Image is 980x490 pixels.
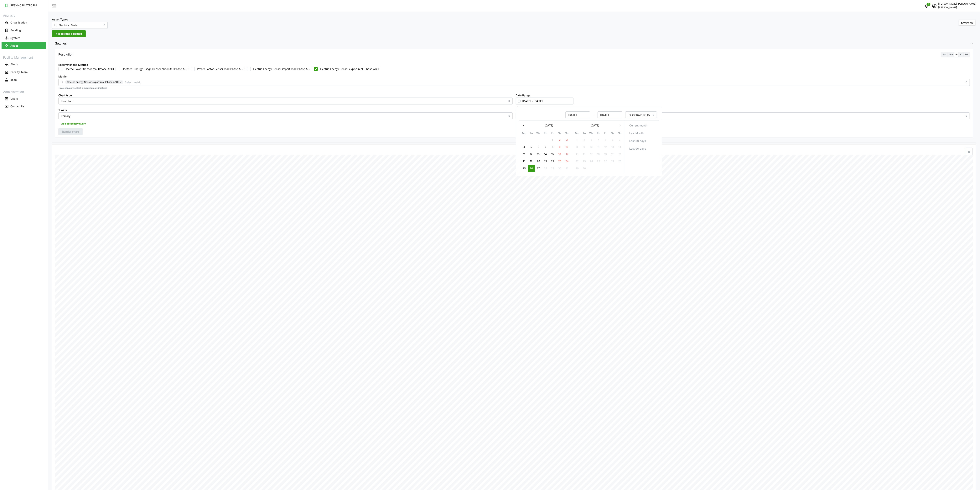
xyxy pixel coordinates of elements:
[528,144,535,151] button: 5 August 2025
[535,165,542,172] button: 27 August 2025
[955,53,957,56] span: 1h
[521,165,527,172] button: 25 August 2025
[542,144,549,151] button: 7 August 2025
[948,53,953,56] span: 15m
[563,136,570,143] button: 3 August 2025
[581,158,588,165] button: 23 September 2025
[931,2,938,10] button: schedule
[549,151,556,158] button: 15 August 2025
[2,19,46,26] button: Organisation
[595,144,602,151] button: 11 September 2025
[549,136,556,143] button: 1 August 2025
[10,44,18,48] p: Asset
[2,12,46,18] p: Analysis
[2,42,46,49] button: Asset
[2,2,46,9] a: RESYNC PLATFORM
[573,165,580,172] button: 29 September 2025
[10,62,18,66] p: Alerts
[521,131,528,136] th: Mo
[528,165,535,172] button: 26 August 2025
[52,48,976,142] div: Settings
[573,158,580,165] button: 22 September 2025
[542,158,549,165] button: 21 August 2025
[2,89,46,94] p: Administration
[556,144,563,151] button: 9 August 2025
[588,151,595,158] button: 17 September 2025
[2,77,46,83] button: Jobs
[960,53,962,56] span: 1D
[556,165,563,172] button: 30 August 2025
[943,53,946,56] span: 5m
[595,131,602,136] th: Th
[573,122,616,129] button: [DATE]
[573,136,580,143] button: 1 September 2025
[119,67,189,71] label: Electrical Energy Usage Sensor absolute (Phase ABC)
[10,104,25,108] p: Contact Us
[602,151,609,158] button: 19 September 2025
[2,76,46,84] a: Jobs
[58,121,89,127] button: Add secondary query
[581,144,588,151] button: 9 September 2025
[2,95,46,103] a: Users
[581,165,588,172] button: 30 September 2025
[556,131,563,136] th: Sa
[588,144,595,151] button: 10 September 2025
[602,131,609,136] th: Fr
[52,30,86,37] button: 4 locations selected
[516,98,573,104] input: Select date range
[629,122,647,129] span: Current month
[609,136,616,143] button: 6 September 2025
[10,28,21,32] p: Building
[625,122,657,129] button: Current month
[2,103,46,110] button: Contact Us
[629,130,643,136] span: Last Month
[58,52,73,57] p: Resolution
[61,121,86,126] span: Add secondary query
[581,151,588,158] button: 16 September 2025
[961,21,973,24] span: Overview
[588,158,595,165] button: 24 September 2025
[10,78,17,82] p: Jobs
[52,17,68,22] label: Asset Types
[10,70,28,74] p: Facility Team
[528,131,535,136] th: Tu
[62,67,114,71] label: Electric Power Sensor real (Phase ABC)
[528,151,535,158] button: 12 August 2025
[2,35,46,41] button: System
[2,42,46,50] a: Asset
[588,136,595,143] button: 3 September 2025
[58,128,83,135] button: Render chart
[938,6,976,9] p: [PERSON_NAME]
[609,158,616,165] button: 27 September 2025
[528,158,535,165] button: 19 August 2025
[573,131,581,136] th: Mo
[616,144,623,151] button: 14 September 2025
[10,3,37,7] p: RESYNC PLATFORM
[10,36,20,40] p: System
[535,151,542,158] button: 13 August 2025
[556,136,563,143] button: 2 August 2025
[573,151,580,158] button: 15 September 2025
[516,107,662,176] div: Select date range
[542,151,549,158] button: 14 August 2025
[573,144,580,151] button: 8 September 2025
[563,158,570,165] button: 24 August 2025
[62,128,79,135] span: Render chart
[595,158,602,165] button: 25 September 2025
[516,112,970,119] input: Select X axis
[595,136,602,143] button: 4 September 2025
[609,144,616,151] button: 13 September 2025
[516,93,531,98] label: Date Range
[318,67,380,71] label: Electric Energy Sensor export real (Phase ABC)
[563,165,570,172] button: 31 August 2025
[616,136,623,143] button: 7 September 2025
[563,131,570,136] th: Su
[521,151,527,158] button: 11 August 2025
[2,61,46,68] button: Alerts
[938,2,976,6] p: [PERSON_NAME] [PERSON_NAME]
[556,151,563,158] button: 16 August 2025
[588,131,595,136] th: We
[521,158,527,165] button: 18 August 2025
[58,112,513,119] input: Select Y axis
[521,111,622,118] div: -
